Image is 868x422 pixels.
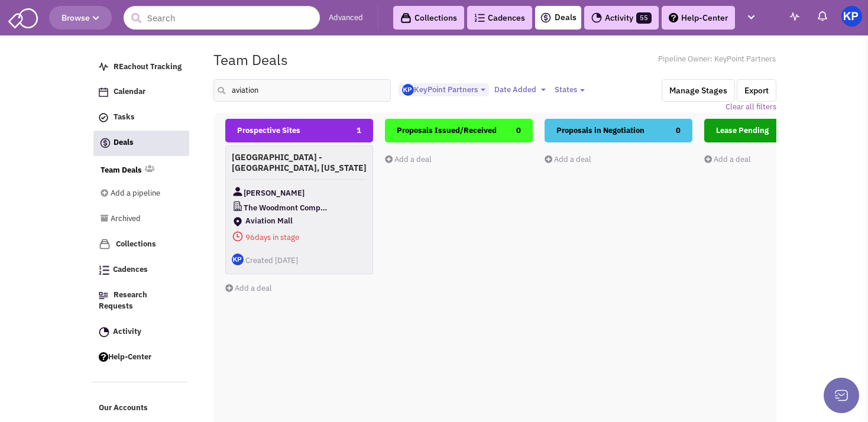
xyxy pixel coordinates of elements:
span: Proposals Issued/Received [397,125,497,135]
span: Cadences [113,265,148,275]
a: Clear all filters [726,102,776,113]
h4: [GEOGRAPHIC_DATA] - [GEOGRAPHIC_DATA], [US_STATE] [232,152,367,173]
a: Activity55 [584,6,659,30]
img: icon-collection-lavender-black.svg [400,12,412,24]
a: Help-Center [662,6,735,30]
span: 0 [516,119,521,142]
span: Our Accounts [99,403,148,413]
span: The Woodmont Company [244,200,328,215]
a: Team Deals [101,165,142,176]
span: Activity [113,326,141,336]
img: Research.png [99,292,108,299]
span: Calendar [114,87,145,97]
a: Cadences [93,259,189,281]
span: Browse [61,12,99,23]
button: Export [737,79,776,102]
button: Date Added [491,83,549,96]
img: icon-deals.svg [99,136,111,150]
img: KeyPoint Partners [841,6,862,27]
img: Activity.png [591,12,602,23]
span: 1 [357,119,361,142]
span: Created [DATE] [245,255,298,265]
span: Aviation Mall [245,216,352,225]
a: Add a pipeline [101,183,173,205]
h1: Team Deals [213,52,288,67]
img: Contact Image [232,186,244,197]
img: help.png [99,352,108,362]
img: icon-daysinstage-red.png [232,231,244,242]
img: Cadences_logo.png [99,265,109,275]
button: KeyPoint Partners [399,83,489,97]
img: help.png [669,13,678,22]
span: States [555,85,577,95]
img: Cadences_logo.png [474,14,485,22]
a: Help-Center [93,346,189,369]
span: Date Added [494,85,536,95]
input: Search deals [213,79,391,102]
span: days in stage [232,230,367,245]
img: icon-collection-lavender.png [99,238,111,250]
img: Calendar.png [99,87,108,97]
a: Add a deal [225,283,272,293]
button: Manage Stages [662,79,735,102]
span: Pipeline Owner: KeyPoint Partners [658,54,776,65]
button: States [551,83,588,96]
a: Deals [540,11,576,25]
span: REachout Tracking [114,61,182,72]
img: ShoppingCenter [232,216,244,228]
img: CompanyLogo [232,200,244,212]
a: Collections [93,233,189,256]
a: Tasks [93,106,189,129]
span: [PERSON_NAME] [244,186,305,200]
a: Add a deal [545,154,591,164]
span: Tasks [114,112,135,122]
span: Collections [116,239,156,249]
a: Deals [93,131,189,156]
img: Activity.png [99,327,109,337]
span: Prospective Sites [237,125,300,135]
span: 0 [676,119,681,142]
span: KeyPoint Partners [402,85,478,95]
a: Advanced [329,12,363,24]
img: SmartAdmin [8,6,38,28]
img: Gp5tB00MpEGTGSMiAkF79g.png [402,84,414,96]
img: icon-tasks.png [99,113,108,122]
span: Research Requests [99,290,147,311]
button: Browse [49,6,112,30]
span: 55 [636,12,652,24]
input: Search [124,6,320,30]
a: Archived [101,208,173,231]
a: Our Accounts [93,397,189,420]
img: icon-deals.svg [540,11,552,25]
a: Add a deal [385,154,432,164]
a: Add a deal [704,154,751,164]
a: Cadences [467,6,532,30]
a: REachout Tracking [93,56,189,79]
a: Calendar [93,81,189,103]
a: Activity [93,321,189,343]
span: 96 [245,232,255,242]
a: Collections [393,6,464,30]
span: Proposals in Negotiation [556,125,644,135]
span: Lease Pending [716,125,769,135]
a: Research Requests [93,284,189,318]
